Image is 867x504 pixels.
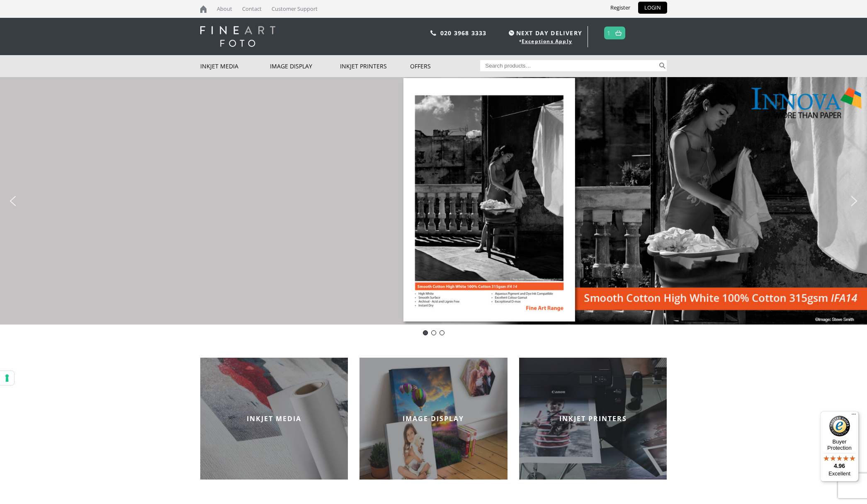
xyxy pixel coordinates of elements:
[480,60,658,71] input: Search products…
[431,330,436,335] div: Innova-general
[615,30,622,36] img: basket.svg
[340,55,410,77] a: Inkjet Printers
[658,60,667,71] button: Search
[820,470,859,477] p: Excellent
[200,414,348,423] h2: INKJET MEDIA
[204,148,376,262] div: DEAL OF THE WEEKSmooth Cotton High White 315gsmPrint on this 100% cotton, smooth inkjet fine art ...
[6,194,19,208] img: previous arrow
[820,411,859,482] button: Trusted Shops TrustmarkBuyer Protection4.96Excellent
[423,330,428,335] div: Innova Smooth Cotton High White - IFA14
[440,330,444,335] div: pinch book
[849,411,859,421] button: Menu
[410,55,480,77] a: Offers
[848,194,861,208] img: next arrow
[217,172,372,194] a: Smooth Cotton High White 315gsm
[217,224,306,232] b: 15% OFF ALL SIZES THIS WEEK!
[604,2,636,14] a: Register
[507,28,582,38] span: NEXT DAY DELIVERY
[200,55,270,77] a: Inkjet Media
[430,30,436,36] img: phone.svg
[829,416,850,436] img: Trusted Shops Trustmark
[359,414,508,423] h2: IMAGE DISPLAY
[270,55,340,77] a: Image Display
[834,463,845,469] span: 4.96
[421,329,446,337] div: Choose slide to display.
[638,2,667,14] a: LOGIN
[820,439,859,451] p: Buyer Protection
[217,198,354,233] p: Print on this 100% cotton, smooth inkjet fine art paper, the bestselling Photo Rag equivalent fro...
[440,29,487,37] a: 020 3968 3333
[217,153,319,167] a: DEAL OF THE WEEK
[607,27,611,39] a: 1
[219,239,264,252] a: BUY NOW
[522,38,572,45] a: Exceptions Apply
[509,30,514,36] img: time.svg
[519,414,667,423] h2: INKJET PRINTERS
[200,26,275,47] img: logo-white.svg
[227,241,256,250] div: BUY NOW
